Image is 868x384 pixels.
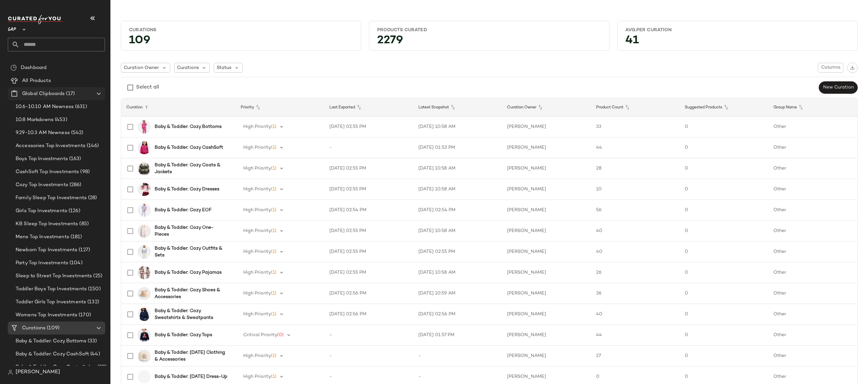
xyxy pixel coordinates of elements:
td: [PERSON_NAME] [502,158,591,179]
span: High Priority [243,249,271,254]
span: (1) [271,208,276,213]
span: 10.8 Markdowns [16,116,54,124]
td: 26 [591,262,680,283]
b: Baby & Toddler: [DATE] Dress-Up [155,373,227,380]
td: [DATE] 02:54 PM [324,200,413,221]
b: Baby & Toddler: Cozy Shoes & Accessories [155,287,227,300]
td: Other [768,200,857,221]
span: Curations [177,64,199,71]
td: Other [768,346,857,366]
td: 0 [680,283,768,304]
td: [DATE] 02:55 PM [324,241,413,262]
img: cn60213542.jpg [138,204,151,217]
img: cn60313791.jpg [138,350,151,363]
span: (1) [271,374,276,379]
span: Sleep to Street Top Investments [16,272,92,280]
td: [PERSON_NAME] [502,346,591,366]
td: [DATE] 02:54 PM [413,200,502,221]
span: High Priority [243,187,271,192]
td: 40 [591,304,680,325]
b: Baby & Toddler: [DATE] Clothing & Accessories [155,349,227,363]
th: Curation Owner [502,98,591,117]
b: Baby & Toddler: Cozy Sweatshirts & Sweatpants [155,308,227,321]
span: (286) [68,181,82,189]
td: Other [768,137,857,158]
td: 36 [591,283,680,304]
span: (109) [45,324,59,332]
td: [DATE] 10:58 AM [413,221,502,241]
span: High Priority [243,208,271,213]
span: High Priority [243,145,271,150]
span: High Priority [243,166,271,171]
td: 28 [591,158,680,179]
td: [PERSON_NAME] [502,179,591,200]
div: Avg.per Curation [625,27,849,33]
td: 0 [680,262,768,283]
td: Other [768,179,857,200]
span: High Priority [243,228,271,233]
td: 0 [680,200,768,221]
th: Curation [121,98,236,117]
td: - [324,346,413,366]
button: Columns [818,63,843,73]
td: 0 [680,304,768,325]
span: (1) [271,145,276,150]
span: High Priority [243,270,271,275]
td: - [324,137,413,158]
span: (1) [271,228,276,233]
td: 44 [591,325,680,346]
td: [PERSON_NAME] [502,137,591,158]
img: cn60669064.jpg [138,266,151,279]
span: High Priority [243,124,271,129]
span: (1) [271,166,276,171]
span: Accessories Top Investments [16,142,85,150]
div: Products Curated [377,27,601,33]
td: Other [768,304,857,325]
span: Curation Owner [124,64,159,71]
td: [DATE] 02:56 PM [413,304,502,325]
span: Critical Priority [243,333,277,337]
span: High Priority [243,374,271,379]
span: (1) [271,187,276,192]
td: [PERSON_NAME] [502,241,591,262]
img: cn60219595.jpg [138,287,151,300]
span: (85) [78,220,89,228]
td: [DATE] 10:58 AM [413,117,502,137]
span: (542) [70,129,83,137]
td: 0 [680,137,768,158]
span: Columns [821,65,840,70]
span: Party Top Investments [16,259,68,267]
span: Toddler Girls Top Investments [16,298,86,306]
span: High Priority [243,312,271,317]
td: [DATE] 10:58 AM [413,158,502,179]
td: [DATE] 01:53 PM [413,137,502,158]
span: (28) [87,194,97,202]
td: [DATE] 02:55 PM [324,179,413,200]
span: Cozy Top Investments [16,181,68,189]
b: Baby & Toddler: Cozy EOF [155,207,211,213]
td: [DATE] 01:57 PM [413,325,502,346]
span: Curations [22,324,45,332]
td: [PERSON_NAME] [502,221,591,241]
img: cn60331806.jpg [138,183,151,196]
span: High Priority [243,353,271,358]
b: Baby & Toddler: Cozy Outfits & Sets [155,245,227,259]
span: (163) [68,155,81,163]
td: Other [768,262,857,283]
td: [DATE] 02:55 PM [413,241,502,262]
td: - [324,325,413,346]
span: (1) [271,270,276,275]
td: [DATE] 10:58 AM [413,179,502,200]
span: Toddler Boys Top Investments [16,285,87,293]
td: [DATE] 02:56 PM [324,283,413,304]
span: Girls Top Investments [16,207,67,215]
td: 0 [680,241,768,262]
div: 109 [124,36,358,48]
td: [DATE] 10:58 AM [413,262,502,283]
span: KB Sleep Top Investments [16,220,78,228]
img: cn60237670.jpg [138,120,151,133]
span: (25) [92,272,102,280]
td: 0 [680,158,768,179]
td: 0 [680,325,768,346]
b: Baby & Toddler: Cozy CashSoft [155,144,223,151]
